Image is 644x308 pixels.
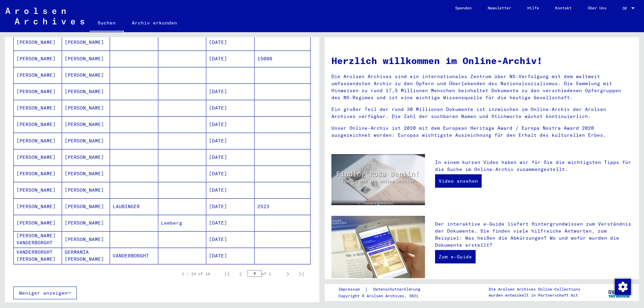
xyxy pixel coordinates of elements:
[62,51,110,67] mat-cell: [PERSON_NAME]
[255,51,311,67] mat-cell: 15080
[489,292,580,298] p: wurden entwickelt in Partnerschaft mit
[435,250,476,263] a: Zum e-Guide
[14,166,62,182] mat-cell: [PERSON_NAME]
[13,287,77,299] button: Weniger anzeigen
[435,174,482,188] a: Video ansehen
[221,267,234,281] button: First page
[14,231,62,247] mat-cell: [PERSON_NAME] VANDERBORGHT
[338,286,365,293] a: Impressum
[338,286,428,293] div: |
[281,267,294,281] button: Next page
[489,286,580,292] p: Die Arolsen Archives Online-Collections
[615,279,631,295] img: Zustimmung ändern
[234,267,248,281] button: Previous page
[331,154,425,205] img: video.jpg
[62,231,110,247] mat-cell: [PERSON_NAME]
[338,293,428,299] p: Copyright © Arolsen Archives, 2021
[206,100,255,116] mat-cell: [DATE]
[331,125,632,139] p: Unser Online-Archiv ist 2020 mit dem European Heritage Award / Europa Nostra Award 2020 ausgezeic...
[14,198,62,214] mat-cell: [PERSON_NAME]
[62,100,110,116] mat-cell: [PERSON_NAME]
[90,15,124,32] a: Suchen
[206,248,255,264] mat-cell: [DATE]
[435,159,632,173] p: In einem kurzen Video haben wir für Sie die wichtigsten Tipps für die Suche im Online-Archiv zusa...
[435,221,632,249] p: Der interaktive e-Guide liefert Hintergrundwissen zum Verständnis der Dokumente. Sie finden viele...
[206,83,255,100] mat-cell: [DATE]
[368,286,428,293] a: Datenschutzerklärung
[62,248,110,264] mat-cell: GERMANIA [PERSON_NAME]
[331,106,632,120] p: Ein großer Teil der rund 30 Millionen Dokumente ist inzwischen im Online-Archiv der Arolsen Archi...
[331,73,632,101] p: Die Arolsen Archives sind ein internationales Zentrum über NS-Verfolgung mit dem weltweit umfasse...
[62,166,110,182] mat-cell: [PERSON_NAME]
[110,198,158,214] mat-cell: LAUBINGER
[14,83,62,100] mat-cell: [PERSON_NAME]
[62,34,110,50] mat-cell: [PERSON_NAME]
[607,284,632,301] img: yv_logo.png
[62,215,110,231] mat-cell: [PERSON_NAME]
[14,116,62,132] mat-cell: [PERSON_NAME]
[62,182,110,198] mat-cell: [PERSON_NAME]
[62,67,110,83] mat-cell: [PERSON_NAME]
[62,83,110,100] mat-cell: [PERSON_NAME]
[206,166,255,182] mat-cell: [DATE]
[14,51,62,67] mat-cell: [PERSON_NAME]
[158,215,207,231] mat-cell: Lemberg
[19,290,67,296] span: Weniger anzeigen
[14,100,62,116] mat-cell: [PERSON_NAME]
[248,270,281,277] div: of 1
[14,34,62,50] mat-cell: [PERSON_NAME]
[206,51,255,67] mat-cell: [DATE]
[110,248,158,264] mat-cell: VANDERBORGHT
[206,215,255,231] mat-cell: [DATE]
[206,182,255,198] mat-cell: [DATE]
[206,34,255,50] mat-cell: [DATE]
[62,133,110,149] mat-cell: [PERSON_NAME]
[62,116,110,132] mat-cell: [PERSON_NAME]
[62,198,110,214] mat-cell: [PERSON_NAME]
[206,149,255,165] mat-cell: [DATE]
[5,8,84,24] img: Arolsen_neg.svg
[623,6,630,11] span: DE
[14,149,62,165] mat-cell: [PERSON_NAME]
[182,271,210,277] div: 1 – 14 of 14
[331,54,632,68] h1: Herzlich willkommen im Online-Archiv!
[331,216,425,278] img: eguide.jpg
[206,116,255,132] mat-cell: [DATE]
[124,15,185,31] a: Archiv erkunden
[294,267,308,281] button: Last page
[14,182,62,198] mat-cell: [PERSON_NAME]
[206,231,255,247] mat-cell: [DATE]
[14,248,62,264] mat-cell: VANDERBORGHT [PERSON_NAME]
[62,149,110,165] mat-cell: [PERSON_NAME]
[14,215,62,231] mat-cell: [PERSON_NAME]
[255,198,311,214] mat-cell: 2523
[206,198,255,214] mat-cell: [DATE]
[206,133,255,149] mat-cell: [DATE]
[14,67,62,83] mat-cell: [PERSON_NAME]
[14,133,62,149] mat-cell: [PERSON_NAME]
